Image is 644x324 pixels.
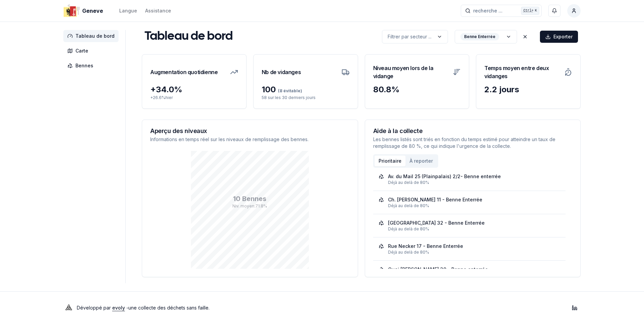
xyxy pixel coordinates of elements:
a: [GEOGRAPHIC_DATA] 32 - Benne EnterréeDéjà au delà de 80% [379,220,560,232]
h3: Niveau moyen lors de la vidange [373,63,449,82]
h3: Nb de vidanges [262,63,301,82]
button: Exporter [540,31,578,43]
span: Carte [75,47,88,54]
h3: Augmentation quotidienne [150,63,218,82]
div: Déjà au delà de 80% [388,180,560,185]
a: Av. du Mail 25 (Plainpalais) 2/2- Benne enterréeDéjà au delà de 80% [379,173,560,185]
span: Bennes [75,62,93,69]
div: Déjà au delà de 80% [388,250,560,255]
button: Langue [119,7,137,15]
a: Bennes [63,60,121,72]
a: Tableau de bord [63,30,121,42]
span: (8 évitable) [276,88,302,93]
button: À reporter [406,156,437,166]
div: [GEOGRAPHIC_DATA] 32 - Benne Enterrée [388,220,485,226]
h3: Aperçu des niveaux [150,128,350,134]
a: Rue Necker 17 - Benne EnterréeDéjà au delà de 80% [379,243,560,255]
span: Tableau de bord [75,33,115,39]
button: recherche ...Ctrl+K [461,5,542,17]
div: 100 [262,84,350,95]
p: Développé par - une collecte des déchets sans faille . [77,303,210,313]
p: Informations en temps réel sur les niveaux de remplissage des bennes. [150,136,350,143]
a: Geneve [63,7,106,15]
div: Rue Necker 17 - Benne Enterrée [388,243,463,250]
div: Déjà au delà de 80% [388,203,560,208]
button: label [382,30,448,43]
div: + 34.0 % [150,84,238,95]
div: Quai [PERSON_NAME] 30 - Benne enterrée [388,266,488,273]
div: Benne Enterrée [460,33,499,40]
img: Geneve Logo [63,3,79,19]
div: 80.8 % [373,84,461,95]
a: Quai [PERSON_NAME] 30 - Benne enterrée [379,266,560,278]
p: Filtrer par secteur ... [388,33,431,40]
a: Assistance [145,7,171,15]
div: Langue [119,7,137,14]
button: Prioritaire [375,156,406,166]
p: 58 sur les 30 derniers jours [262,95,350,100]
img: Evoly Logo [63,302,74,313]
span: Geneve [82,7,103,15]
div: Ch. [PERSON_NAME] 11 - Benne Enterrée [388,196,482,203]
div: Déjà au delà de 80% [388,226,560,232]
div: 2.2 jours [484,84,572,95]
h1: Tableau de bord [144,30,233,43]
a: evoly [112,305,125,311]
button: label [455,30,517,43]
a: Ch. [PERSON_NAME] 11 - Benne EnterréeDéjà au delà de 80% [379,196,560,208]
h3: Aide à la collecte [373,128,573,134]
p: Les bennes listés sont triés en fonction du temps estimé pour atteindre un taux de remplissage de... [373,136,573,150]
p: + 26.6 % hier [150,95,238,100]
span: recherche ... [473,7,503,14]
a: Carte [63,45,121,57]
h3: Temps moyen entre deux vidanges [484,63,560,82]
div: Av. du Mail 25 (Plainpalais) 2/2- Benne enterrée [388,173,501,180]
